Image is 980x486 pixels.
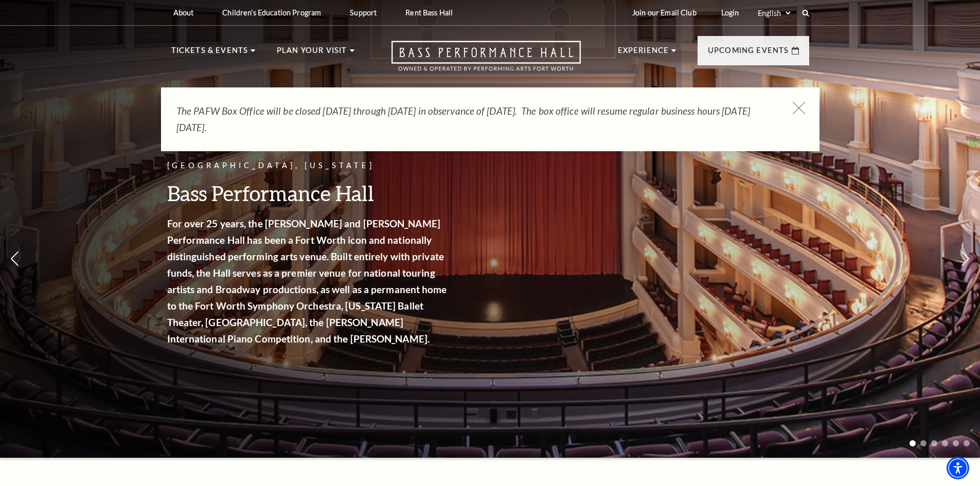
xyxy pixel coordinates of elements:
p: About [173,8,194,17]
p: Upcoming Events [708,44,789,63]
h3: Bass Performance Hall [167,180,450,206]
p: Rent Bass Hall [405,8,453,17]
em: The PAFW Box Office will be closed [DATE] through [DATE] in observance of [DATE]. The box office ... [176,105,750,133]
p: Plan Your Visit [277,44,347,63]
p: Support [350,8,377,17]
p: Tickets & Events [171,44,248,63]
select: Select: [756,8,792,18]
p: Experience [618,44,669,63]
strong: For over 25 years, the [PERSON_NAME] and [PERSON_NAME] Performance Hall has been a Fort Worth ico... [167,218,447,345]
a: Open this option [354,41,618,81]
p: Children's Education Program [222,8,321,17]
div: Accessibility Menu [947,457,969,479]
p: [GEOGRAPHIC_DATA], [US_STATE] [167,159,450,172]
